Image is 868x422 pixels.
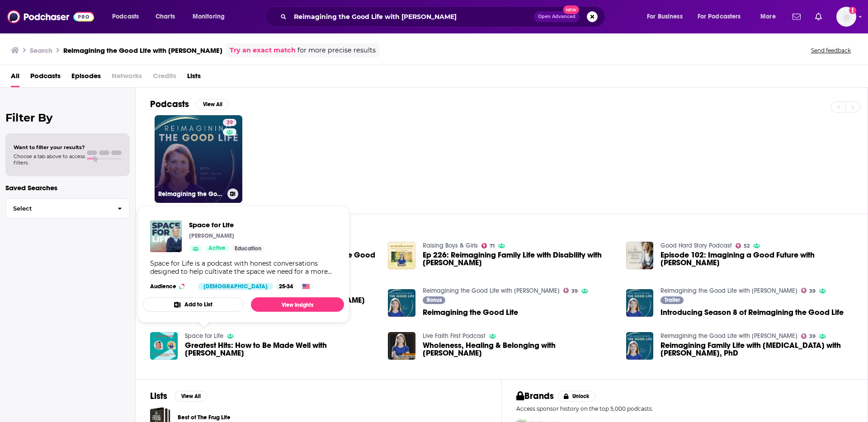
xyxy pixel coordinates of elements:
[156,10,175,23] span: Charts
[836,7,856,27] span: Logged in as sschroeder
[641,9,694,24] button: open menu
[388,242,415,269] a: Ep 226: Reimagining Family Life with Disability with Amy Julia Becker
[660,251,853,267] a: Episode 102: Imagining a Good Future with Amy Julia Becker
[809,334,816,338] span: 39
[626,332,654,360] img: Reimagining Family Life with Autism with Adrian Wood, PhD
[187,69,201,87] span: Lists
[155,115,242,203] a: 39Reimagining the Good Life with [PERSON_NAME]
[423,309,518,316] a: Reimagining the Good Life
[571,289,578,293] span: 39
[490,244,495,248] span: 71
[660,242,732,249] a: Good Hard Story Podcast
[698,10,741,23] span: For Podcasters
[481,243,495,249] a: 71
[423,251,615,267] a: Ep 226: Reimagining Family Life with Disability with Amy Julia Becker
[189,232,234,239] p: [PERSON_NAME]
[754,9,787,24] button: open menu
[150,98,189,110] h2: Podcasts
[660,287,797,295] a: Reimagining the Good Life with Amy Julia Becker
[30,46,52,55] h3: Search
[388,332,415,360] img: Wholeness, Healing & Belonging with Amy Julia Becker
[175,391,207,402] button: View All
[185,342,377,357] a: Greatest Hits: How to Be Made Well with Amy Julia Becker
[185,342,377,357] span: Greatest Hits: How to Be Made Well with [PERSON_NAME]
[516,405,853,412] p: Access sponsor history on the top 5,000 podcasts.
[231,245,265,252] a: Education
[150,98,229,110] a: PodcastsView All
[665,297,680,303] span: Trailer
[11,69,19,87] span: All
[106,9,151,24] button: open menu
[660,309,844,316] a: Introducing Season 8 of Reimagining the Good Life
[5,111,130,124] h2: Filter By
[626,289,654,317] img: Introducing Season 8 of Reimagining the Good Life
[189,220,265,229] span: Space for Life
[388,289,415,317] img: Reimagining the Good Life
[423,251,615,267] span: Ep 226: Reimagining Family Life with Disability with [PERSON_NAME]
[150,220,182,252] img: Space for Life
[563,5,580,14] span: New
[647,10,683,23] span: For Business
[290,9,534,24] input: Search podcasts, credits, & more...
[185,332,223,340] a: Space for Life
[223,119,236,126] a: 39
[801,333,816,339] a: 39
[423,342,615,357] span: Wholeness, Healing & Belonging with [PERSON_NAME]
[71,69,101,87] a: Episodes
[557,391,596,402] button: Unlock
[836,7,856,27] img: User Profile
[563,288,578,293] a: 39
[112,10,139,23] span: Podcasts
[801,288,816,293] a: 39
[30,69,61,87] a: Podcasts
[736,243,750,249] a: 52
[196,99,229,110] button: View All
[427,297,442,303] span: Bonus
[205,245,229,252] a: Active
[789,9,804,24] a: Show notifications dropdown
[660,332,797,340] a: Reimagining the Good Life with Amy Julia Becker
[226,118,233,127] span: 39
[423,332,486,340] a: Live Faith First Podcast
[5,183,130,192] p: Saved Searches
[150,390,167,402] h2: Lists
[143,297,244,312] button: Add to List
[7,8,94,25] a: Podchaser - Follow, Share and Rate Podcasts
[744,244,750,248] span: 52
[193,10,225,23] span: Monitoring
[808,47,854,54] button: Send feedback
[692,9,754,24] button: open menu
[198,283,273,290] div: [DEMOGRAPHIC_DATA]
[849,7,856,14] svg: Add a profile image
[150,9,180,24] a: Charts
[150,390,207,402] a: ListsView All
[112,69,142,87] span: Networks
[150,259,337,276] div: Space for Life is a podcast with honest conversations designed to help cultivate the space we nee...
[274,6,614,27] div: Search podcasts, credits, & more...
[14,144,85,150] span: Want to filter your results?
[534,11,580,22] button: Open AdvancedNew
[251,297,344,312] a: View Insights
[423,287,560,295] a: Reimagining the Good Life with Amy Julia Becker
[150,283,191,290] h3: Audience
[158,190,224,198] h3: Reimagining the Good Life with [PERSON_NAME]
[660,342,853,357] a: Reimagining Family Life with Autism with Adrian Wood, PhD
[626,242,654,269] img: Episode 102: Imagining a Good Future with Amy Julia Becker
[423,242,478,249] a: Raising Boys & Girls
[760,10,776,23] span: More
[809,289,816,293] span: 39
[275,283,297,290] div: 25-34
[811,9,826,24] a: Show notifications dropdown
[230,45,296,56] a: Try an exact match
[150,332,178,360] img: Greatest Hits: How to Be Made Well with Amy Julia Becker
